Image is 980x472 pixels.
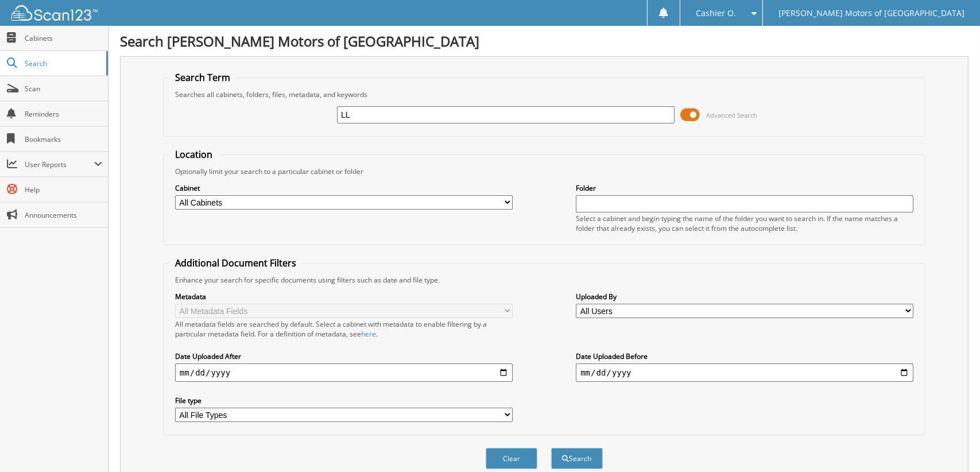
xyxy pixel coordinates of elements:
div: Searches all cabinets, folders, files, metadata, and keywords [169,90,919,99]
span: Reminders [25,109,102,119]
span: [PERSON_NAME] Motors of [GEOGRAPHIC_DATA] [778,10,964,17]
legend: Search Term [169,71,236,84]
label: Metadata [175,292,513,301]
span: Help [25,185,102,195]
div: Select a cabinet and begin typing the name of the folder you want to search in. If the name match... [576,214,913,233]
label: Date Uploaded After [175,351,513,361]
div: Optionally limit your search to a particular cabinet or folder [169,167,919,176]
input: start [175,363,513,382]
iframe: Chat Widget [923,417,980,472]
img: scan123-logo-white.svg [11,5,98,21]
h1: Search [PERSON_NAME] Motors of [GEOGRAPHIC_DATA] [120,32,969,51]
button: Search [551,448,603,469]
span: Scan [25,84,102,94]
label: Cabinet [175,183,513,193]
button: Clear [486,448,537,469]
span: User Reports [25,160,94,169]
span: Cashier O. [696,10,736,17]
legend: Additional Document Filters [169,257,302,269]
input: end [576,363,913,382]
label: Folder [576,183,913,193]
span: Search [25,59,100,68]
label: Uploaded By [576,292,913,301]
div: Enhance your search for specific documents using filters such as date and file type. [169,275,919,285]
div: All metadata fields are searched by default. Select a cabinet with metadata to enable filtering b... [175,319,513,339]
label: Date Uploaded Before [576,351,913,361]
span: Announcements [25,210,102,220]
legend: Location [169,148,218,161]
span: Bookmarks [25,134,102,144]
label: File type [175,396,513,405]
span: Advanced Search [706,111,757,119]
span: Cabinets [25,33,102,43]
a: here [361,329,376,339]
